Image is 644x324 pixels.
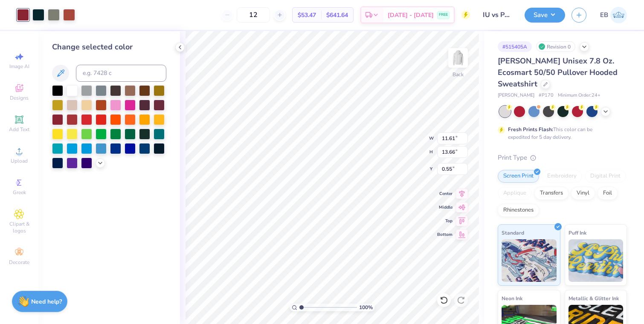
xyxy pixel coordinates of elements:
[13,189,26,196] span: Greek
[31,298,62,306] strong: Need help?
[534,187,569,200] div: Transfers
[437,218,453,224] span: Top
[437,191,453,197] span: Center
[476,6,518,23] input: Untitled Design
[539,92,554,99] span: # P170
[569,294,619,303] span: Metallic & Glitter Ink
[610,7,627,23] img: Emily Breit
[298,11,316,20] span: $53.47
[558,92,600,99] span: Minimum Order: 24 +
[237,7,270,23] input: – –
[439,12,448,18] span: FREE
[502,294,522,303] span: Neon Ink
[326,11,348,20] span: $641.64
[542,170,582,183] div: Embroidery
[502,239,557,282] img: Standard
[9,63,29,70] span: Image AI
[571,187,595,200] div: Vinyl
[52,41,166,53] div: Change selected color
[498,204,539,217] div: Rhinestones
[498,41,532,52] div: # 515405A
[508,126,553,133] strong: Fresh Prints Flash:
[525,8,565,23] button: Save
[498,170,539,183] div: Screen Print
[585,170,626,183] div: Digital Print
[600,7,627,23] a: EB
[498,187,532,200] div: Applique
[569,228,586,237] span: Puff Ink
[498,153,627,163] div: Print Type
[450,49,467,66] img: Back
[76,65,166,82] input: e.g. 7428 c
[9,126,29,133] span: Add Text
[502,228,524,237] span: Standard
[4,221,34,234] span: Clipart & logos
[453,71,464,78] div: Back
[498,92,534,99] span: [PERSON_NAME]
[9,259,29,266] span: Decorate
[388,11,434,20] span: [DATE] - [DATE]
[569,239,624,282] img: Puff Ink
[600,10,608,20] span: EB
[598,187,618,200] div: Foil
[11,158,28,164] span: Upload
[359,304,373,311] span: 100 %
[536,41,575,52] div: Revision 0
[498,56,618,89] span: [PERSON_NAME] Unisex 7.8 Oz. Ecosmart 50/50 Pullover Hooded Sweatshirt
[10,95,29,101] span: Designs
[437,232,453,238] span: Bottom
[437,204,453,210] span: Middle
[508,126,613,141] div: This color can be expedited for 5 day delivery.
